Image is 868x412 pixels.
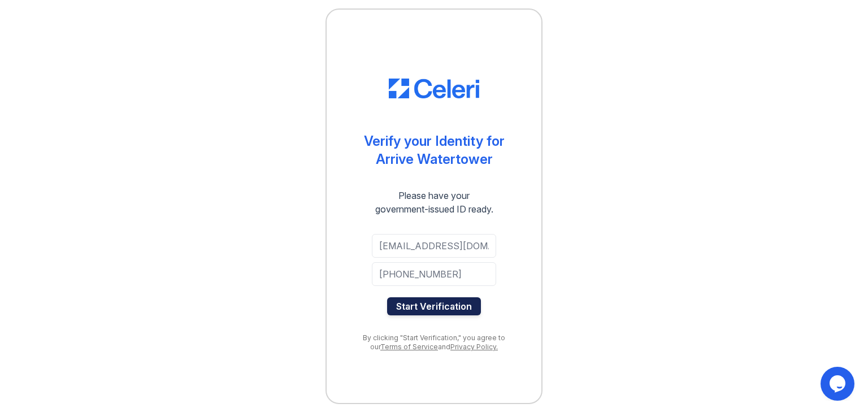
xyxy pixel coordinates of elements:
[355,189,514,216] div: Please have your government-issued ID ready.
[372,234,496,258] input: Email
[372,262,496,286] input: Phone
[821,367,857,401] iframe: chat widget
[380,342,438,351] a: Terms of Service
[364,132,505,168] div: Verify your Identity for Arrive Watertower
[450,342,498,351] a: Privacy Policy.
[349,333,519,352] div: By clicking "Start Verification," you agree to our and
[389,79,479,99] img: CE_Logo_Blue-a8612792a0a2168367f1c8372b55b34899dd931a85d93a1a3d3e32e68fde9ad4.png
[387,297,481,315] button: Start Verification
